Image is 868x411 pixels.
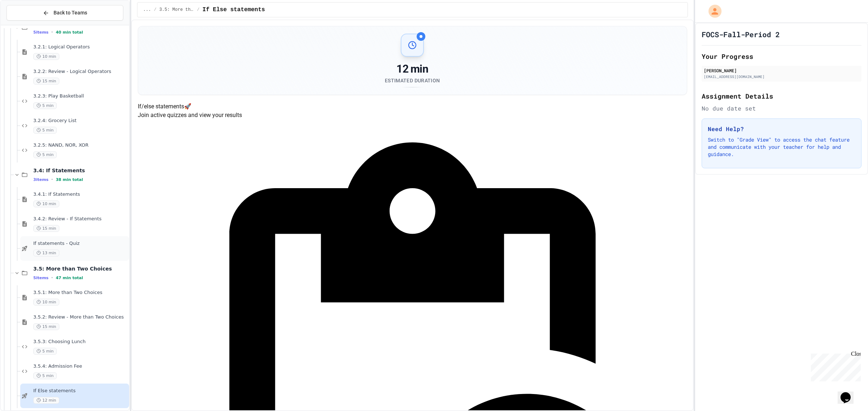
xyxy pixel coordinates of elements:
[51,275,53,281] span: •
[33,78,59,85] span: 15 min
[56,30,83,35] span: 40 min total
[33,388,128,394] span: If Else statements
[33,265,128,272] span: 3.5: More than Two Choices
[33,314,128,320] span: 3.5.2: Review - More than Two Choices
[702,104,861,113] div: No due date set
[385,62,440,75] div: 12 min
[33,299,59,306] span: 10 min
[33,200,59,207] span: 10 min
[54,9,87,17] span: Back to Teams
[33,397,59,404] span: 12 min
[154,7,156,13] span: /
[33,290,128,296] span: 3.5.1: More than Two Choices
[7,5,123,21] button: Back to Teams
[33,216,128,222] span: 3.4.2: Review - If Statements
[33,142,128,148] span: 3.2.5: NAND, NOR, XOR
[704,67,859,74] div: [PERSON_NAME]
[203,5,265,14] span: If Else statements
[385,77,440,84] div: Estimated Duration
[33,250,59,256] span: 13 min
[708,136,855,158] p: Switch to "Grade View" to access the chat feature and communicate with your teacher for help and ...
[197,7,200,13] span: /
[56,177,83,182] span: 38 min total
[138,111,687,120] p: Join active quizzes and view your results
[51,29,53,35] span: •
[33,69,128,75] span: 3.2.2: Review - Logical Operators
[808,351,861,381] iframe: chat widget
[33,102,57,109] span: 5 min
[701,3,723,20] div: My Account
[33,167,128,174] span: 3.4: If Statements
[33,30,48,35] span: 5 items
[702,51,861,61] h2: Your Progress
[708,125,855,133] h3: Need Help?
[33,348,57,355] span: 5 min
[838,382,861,404] iframe: chat widget
[33,118,128,124] span: 3.2.4: Grocery List
[33,241,128,247] span: If statements - Quiz
[33,93,128,99] span: 3.2.3: Play Basketball
[56,276,83,280] span: 47 min total
[33,363,128,369] span: 3.5.4: Admission Fee
[702,91,861,101] h2: Assignment Details
[33,44,128,50] span: 3.2.1: Logical Operators
[33,372,57,379] span: 5 min
[33,177,48,182] span: 3 items
[143,7,151,13] span: ...
[3,3,50,46] div: Chat with us now!Close
[702,29,780,39] h1: FOCS-Fall-Period 2
[33,191,128,198] span: 3.4.1: If Statements
[33,151,57,158] span: 5 min
[33,339,128,345] span: 3.5.3: Choosing Lunch
[33,225,59,232] span: 15 min
[33,53,59,60] span: 10 min
[704,74,859,79] div: [EMAIL_ADDRESS][DOMAIN_NAME]
[138,102,687,111] h4: If/else statements 🚀
[33,127,57,134] span: 5 min
[33,323,59,330] span: 15 min
[51,177,53,182] span: •
[33,276,48,280] span: 5 items
[159,7,194,13] span: 3.5: More than Two Choices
